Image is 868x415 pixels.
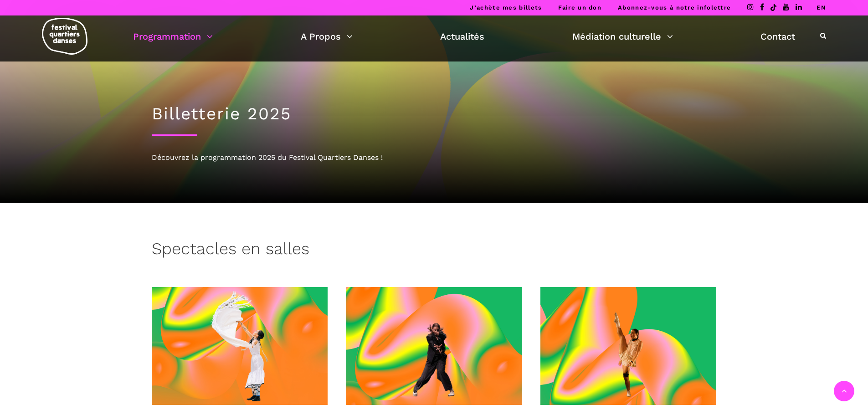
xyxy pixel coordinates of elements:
a: Faire un don [558,4,601,11]
h1: Billetterie 2025 [152,104,717,124]
a: EN [817,4,826,11]
a: Abonnez-vous à notre infolettre [618,4,731,11]
div: Découvrez la programmation 2025 du Festival Quartiers Danses ! [152,152,717,164]
a: A Propos [301,29,353,44]
img: logo-fqd-med [42,18,87,55]
a: Programmation [133,29,213,44]
a: Contact [760,29,795,44]
a: J’achète mes billets [470,4,542,11]
h3: Spectacles en salles [152,239,309,262]
a: Médiation culturelle [572,29,673,44]
a: Actualités [440,29,484,44]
